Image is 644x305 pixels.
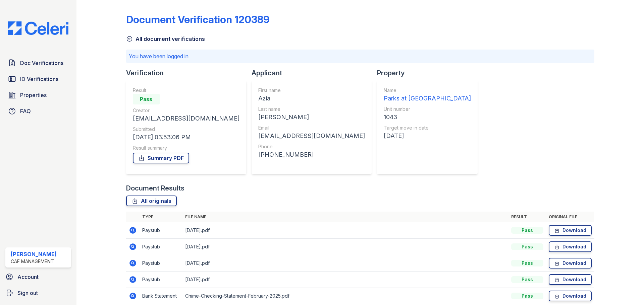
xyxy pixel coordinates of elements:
[182,239,508,255] td: [DATE].pdf
[133,94,160,104] div: Pass
[511,243,543,250] div: Pass
[17,289,38,297] span: Sign out
[549,241,592,252] a: Download
[258,94,365,103] div: Azia
[129,52,592,60] p: You have been logged in
[126,13,270,25] div: Document Verification 120389
[511,293,543,299] div: Pass
[182,288,508,304] td: Chime-Checking-Statement-February-2025.pdf
[126,183,184,193] div: Document Results
[258,106,365,112] div: Last name
[377,68,483,78] div: Property
[133,133,239,142] div: [DATE] 03:53:06 PM
[133,145,239,151] div: Result summary
[3,286,74,300] a: Sign out
[126,68,252,78] div: Verification
[258,131,365,141] div: [EMAIL_ADDRESS][DOMAIN_NAME]
[511,227,543,234] div: Pass
[3,21,74,35] img: CE_Logo_Blue-a8612792a0a2168367f1c8372b55b34899dd931a85d93a1a3d3e32e68fde9ad4.png
[258,150,365,159] div: [PHONE_NUMBER]
[384,94,471,103] div: Parks at [GEOGRAPHIC_DATA]
[133,87,239,94] div: Result
[11,258,57,265] div: CAF Management
[5,88,71,102] a: Properties
[3,270,74,284] a: Account
[140,272,182,288] td: Paystub
[5,56,71,70] a: Doc Verifications
[20,91,47,99] span: Properties
[258,143,365,150] div: Phone
[182,272,508,288] td: [DATE].pdf
[384,131,471,141] div: [DATE]
[140,255,182,272] td: Paystub
[182,212,508,222] th: File name
[384,106,471,112] div: Unit number
[384,87,471,94] div: Name
[549,274,592,285] a: Download
[133,153,189,163] a: Summary PDF
[252,68,377,78] div: Applicant
[133,114,239,123] div: [EMAIL_ADDRESS][DOMAIN_NAME]
[17,273,39,281] span: Account
[140,212,182,222] th: Type
[384,125,471,131] div: Target move in date
[258,125,365,131] div: Email
[126,35,205,43] a: All document verifications
[508,212,546,222] th: Result
[549,225,592,236] a: Download
[511,276,543,283] div: Pass
[133,126,239,133] div: Submitted
[549,258,592,269] a: Download
[549,291,592,301] a: Download
[182,255,508,272] td: [DATE].pdf
[546,212,594,222] th: Original file
[140,288,182,304] td: Bank Statement
[5,104,71,118] a: FAQ
[182,222,508,239] td: [DATE].pdf
[20,107,31,115] span: FAQ
[140,222,182,239] td: Paystub
[126,196,177,206] a: All originals
[258,112,365,122] div: [PERSON_NAME]
[20,59,63,67] span: Doc Verifications
[11,250,57,258] div: [PERSON_NAME]
[20,75,58,83] span: ID Verifications
[384,87,471,103] a: Name Parks at [GEOGRAPHIC_DATA]
[133,107,239,114] div: Creator
[258,87,365,94] div: First name
[140,239,182,255] td: Paystub
[511,260,543,266] div: Pass
[384,112,471,122] div: 1043
[5,72,71,86] a: ID Verifications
